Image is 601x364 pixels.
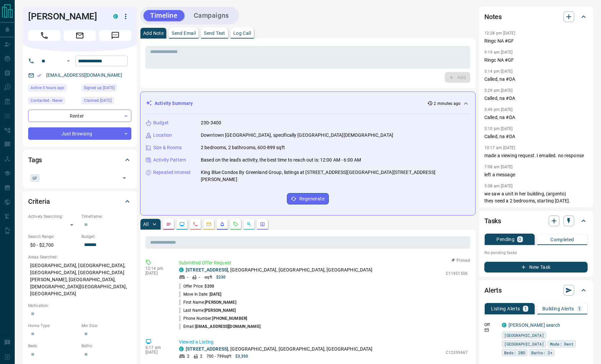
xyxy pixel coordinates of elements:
[186,346,373,353] p: , [GEOGRAPHIC_DATA], [GEOGRAPHIC_DATA], [GEOGRAPHIC_DATA]
[179,323,260,329] p: Email:
[145,271,169,276] p: [DATE]
[204,274,212,280] p: - sqft
[204,308,236,313] span: [PERSON_NAME]
[201,169,470,183] p: King Blue Condos By Greenland Group, listings at [STREET_ADDRESS][GEOGRAPHIC_DATA][STREET_ADDRESS...
[179,307,236,313] p: Last Name:
[28,193,131,209] div: Criteria
[186,346,228,352] a: [STREET_ADDRESS]
[206,353,231,359] p: 700 - 799 sqft
[531,349,552,356] span: Baths: 2+
[28,254,131,260] p: Areas Searched:
[220,222,225,227] svg: Listing Alerts
[199,274,200,280] p: -
[205,300,236,305] span: [PERSON_NAME]
[484,107,513,112] p: 3:49 pm [DATE]
[99,30,131,41] span: Message
[28,196,50,207] h2: Criteria
[204,31,225,36] p: Send Text
[550,237,574,242] p: Completed
[550,341,574,347] span: Mode: Rent
[212,316,247,321] span: [PHONE_NUMBER]
[484,322,498,328] p: Off
[484,9,588,25] div: Notes
[153,157,186,164] p: Activity Pattern
[484,133,588,140] p: Called, na #DA
[484,31,515,36] p: 12:28 pm [DATE]
[120,173,129,183] button: Open
[201,119,221,126] p: 230-3400
[28,323,78,329] p: Home Type:
[484,285,502,296] h2: Alerts
[179,222,185,227] svg: Lead Browsing Activity
[484,145,515,150] p: 10:17 am [DATE]
[145,350,169,355] p: [DATE]
[28,11,103,22] h1: [PERSON_NAME]
[260,222,265,227] svg: Agent Actions
[578,306,581,311] p: 1
[201,132,393,139] p: Downtown [GEOGRAPHIC_DATA], specifically [GEOGRAPHIC_DATA][DEMOGRAPHIC_DATA]
[46,72,122,78] a: [EMAIL_ADDRESS][DOMAIN_NAME]
[33,175,37,181] span: GF
[235,353,248,359] p: $3,350
[484,95,588,102] p: Called, na #DA
[84,97,112,104] span: Claimed [DATE]
[81,323,131,329] p: Min Size:
[193,222,198,227] svg: Calls
[153,132,172,139] p: Location
[484,76,588,83] p: Called, na #DA
[484,69,513,74] p: 5:14 pm [DATE]
[246,222,252,227] svg: Opportunities
[519,237,521,242] p: 0
[484,248,588,258] p: No pending tasks
[451,257,470,263] button: Pinned
[186,266,373,274] p: , [GEOGRAPHIC_DATA], [GEOGRAPHIC_DATA], [GEOGRAPHIC_DATA]
[446,270,468,277] p: C11951506
[153,119,169,126] p: Budget
[484,328,489,332] svg: Email
[179,267,184,272] div: condos.ca
[233,222,238,227] svg: Requests
[204,284,214,289] span: $200
[179,259,468,266] p: Submitted Offer Request
[28,152,131,168] div: Tags
[179,315,247,321] p: Phone Number:
[434,101,461,107] p: 2 minutes ago
[201,157,361,164] p: Based on the lead's activity, the best time to reach out is: 12:00 AM - 6:00 AM
[206,222,212,227] svg: Emails
[31,97,63,104] span: Contacted - Never
[146,97,470,110] div: Activity Summary2 minutes ago
[179,339,468,346] p: Viewed a Listing
[484,184,513,188] p: 5:08 am [DATE]
[28,214,78,220] p: Actively Searching:
[28,303,131,309] p: Motivation:
[143,31,164,36] p: Add Note
[145,345,169,350] p: 6:17 am
[113,14,118,19] div: condos.ca
[64,57,72,65] button: Open
[28,343,78,349] p: Beds:
[153,144,182,151] p: Size & Rooms
[524,306,527,311] p: 1
[153,169,191,176] p: Repeated Interest
[155,100,193,107] p: Activity Summary
[187,353,189,359] p: 2
[484,88,513,93] p: 5:29 pm [DATE]
[504,332,544,339] span: [GEOGRAPHIC_DATA]
[195,324,260,329] span: [EMAIL_ADDRESS][DOMAIN_NAME]
[37,73,42,78] svg: Email Verified
[81,343,131,349] p: Baths:
[187,274,188,280] p: -
[201,144,285,151] p: 2 bedrooms, 2 bathrooms, 600-899 sqft
[28,30,60,41] span: Call
[179,291,221,297] p: Move In Date:
[484,165,513,169] p: 7:08 am [DATE]
[484,213,588,229] div: Tasks
[287,193,329,204] button: Regenerate
[187,10,236,21] button: Campaigns
[84,84,115,91] span: Signed up [DATE]
[28,110,131,122] div: Renter
[484,282,588,298] div: Alerts
[31,84,64,91] span: Active 3 hours ago
[145,266,169,271] p: 12:14 pm
[28,155,42,165] h2: Tags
